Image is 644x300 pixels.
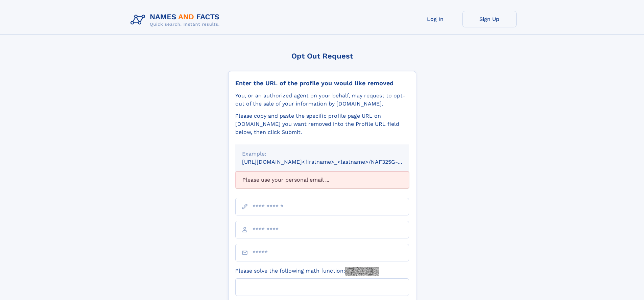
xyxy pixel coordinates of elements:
div: Please use your personal email ... [235,171,409,188]
a: Sign Up [462,11,517,27]
div: You, or an authorized agent on your behalf, may request to opt-out of the sale of your informatio... [235,92,409,108]
small: [URL][DOMAIN_NAME]<firstname>_<lastname>/NAF325G-xxxxxxxx [242,159,422,165]
div: Please copy and paste the specific profile page URL on [DOMAIN_NAME] you want removed into the Pr... [235,112,409,136]
img: Logo Names and Facts [128,11,225,29]
div: Enter the URL of the profile you would like removed [235,79,409,87]
label: Please solve the following math function: [235,267,379,276]
div: Opt Out Request [228,52,416,60]
a: Log In [408,11,462,27]
div: Example: [242,150,402,158]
